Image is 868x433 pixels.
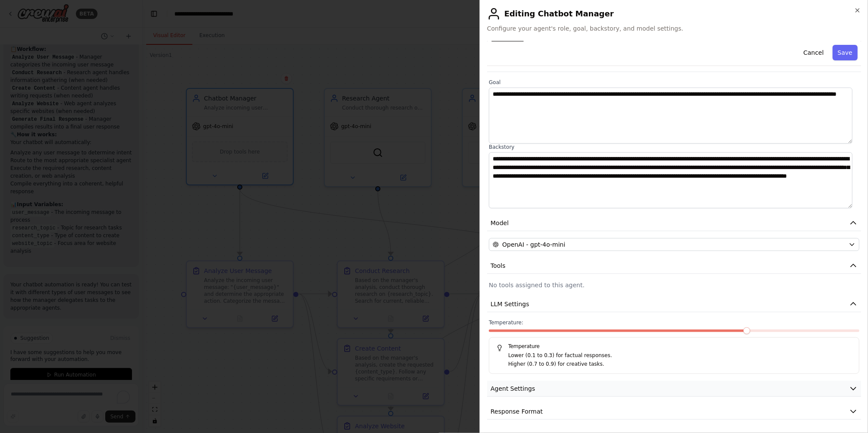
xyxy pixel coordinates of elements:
button: Model [487,215,861,231]
span: Configure your agent's role, goal, backstory, and model settings. [487,24,861,33]
span: Model [491,219,509,227]
button: Agent Settings [487,381,861,397]
button: LLM Settings [487,296,861,312]
span: Tools [491,261,506,270]
label: Goal [489,79,859,86]
button: Cancel [798,45,829,60]
button: Tools [487,258,861,274]
span: Agent Settings [491,384,535,393]
h2: Editing Chatbot Manager [487,7,861,21]
button: OpenAI - gpt-4o-mini [489,238,859,251]
span: OpenAI - gpt-4o-mini [502,240,565,249]
p: Lower (0.1 to 0.3) for factual responses. [508,351,852,360]
p: Higher (0.7 to 0.9) for creative tasks. [508,360,852,369]
button: Response Format [487,404,861,420]
button: Save [833,45,858,60]
h5: Temperature [496,343,852,350]
span: Temperature: [489,319,523,326]
span: Response Format [491,407,543,416]
p: No tools assigned to this agent. [489,281,859,289]
span: LLM Settings [491,300,529,308]
label: Backstory [489,144,859,151]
